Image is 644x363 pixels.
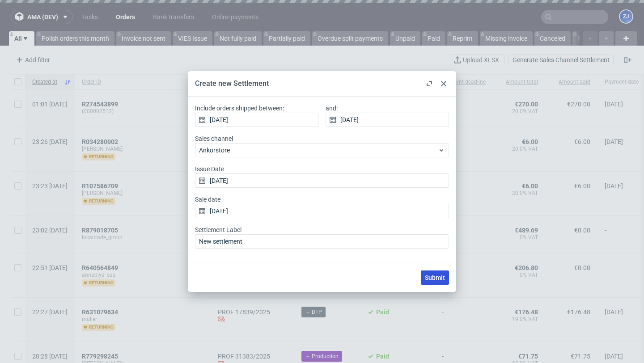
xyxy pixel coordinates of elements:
[195,195,449,218] label: Sale date
[326,113,449,127] input: and:
[195,225,449,249] label: Settlement Label
[195,79,269,89] div: Create new Settlement
[421,270,449,285] button: Submit
[195,173,449,188] input: Issue Date
[195,104,318,127] label: Include orders shipped between:
[195,113,318,127] input: Include orders shipped between:
[425,274,445,281] span: Submit
[195,165,449,188] label: Issue Date
[195,234,449,249] input: Settlement Label
[195,134,449,157] label: Sales channel
[195,204,449,218] input: Sale date
[326,104,449,127] label: and:
[199,146,438,155] span: Ankorstore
